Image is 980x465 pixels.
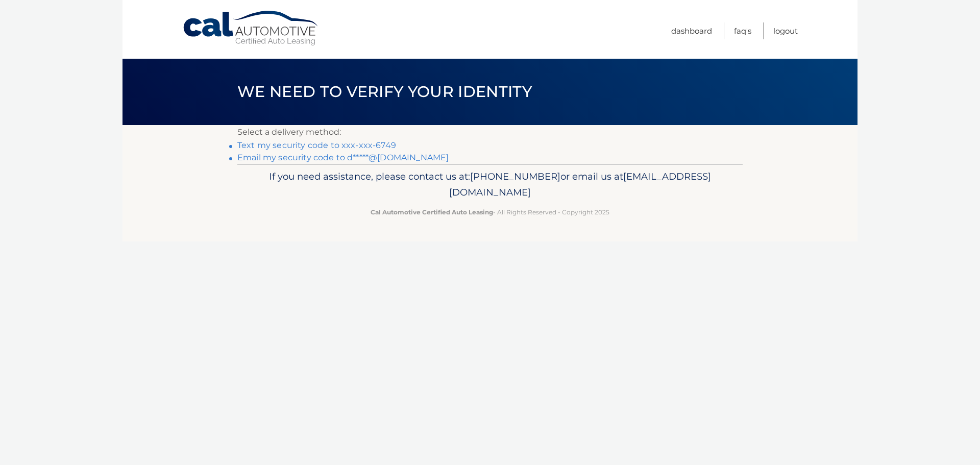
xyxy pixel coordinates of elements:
a: Logout [773,22,798,39]
a: FAQ's [734,22,751,39]
p: If you need assistance, please contact us at: or email us at [244,168,736,201]
p: - All Rights Reserved - Copyright 2025 [244,207,736,217]
a: Cal Automotive [182,10,320,46]
a: Text my security code to xxx-xxx-6749 [237,140,396,150]
a: Dashboard [671,22,712,39]
a: Email my security code to d*****@[DOMAIN_NAME] [237,153,449,162]
span: [PHONE_NUMBER] [470,170,560,182]
strong: Cal Automotive Certified Auto Leasing [371,208,493,216]
span: We need to verify your identity [237,82,532,101]
p: Select a delivery method: [237,125,743,139]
